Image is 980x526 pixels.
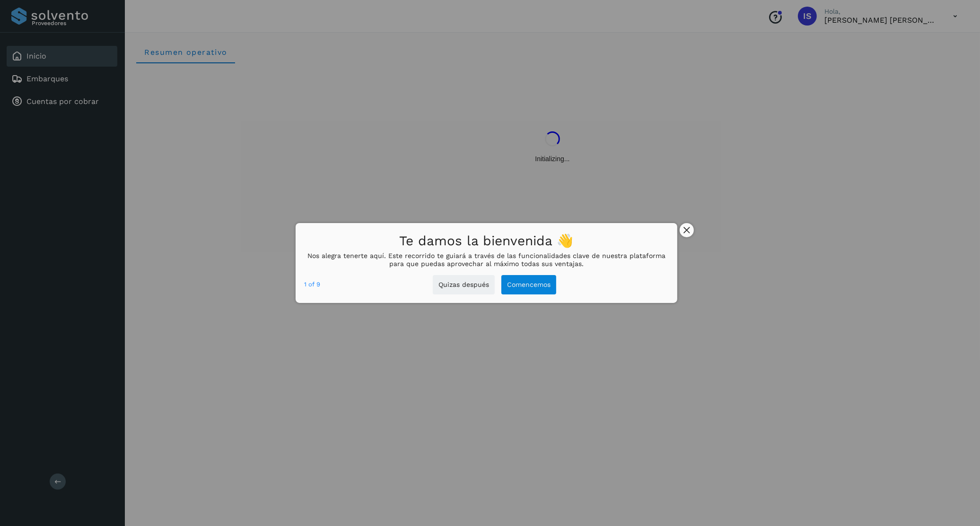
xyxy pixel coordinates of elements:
button: close, [680,223,694,237]
div: step 1 of 9 [304,279,320,290]
button: Quizas después [433,275,495,294]
h1: Te damos la bienvenida 👋 [304,231,669,252]
div: Te damos la bienvenida 👋Nos alegra tenerte aquí. Este recorrido te guiará a través de las funcion... [296,223,677,303]
p: Nos alegra tenerte aquí. Este recorrido te guiará a través de las funcionalidades clave de nuestr... [304,252,669,268]
div: 1 of 9 [304,279,320,290]
button: Comencemos [501,275,556,294]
